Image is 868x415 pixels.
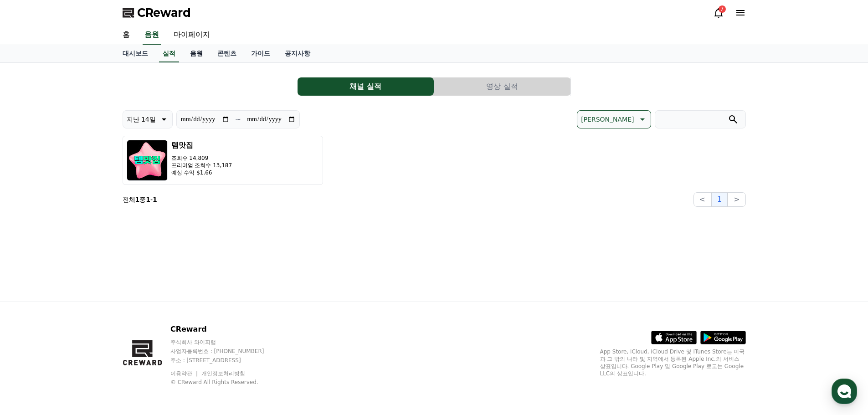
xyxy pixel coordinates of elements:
[693,192,711,207] button: <
[244,45,277,62] a: 가이드
[118,289,175,312] a: 설정
[210,45,244,62] a: 콘텐츠
[123,5,191,20] a: CReward
[201,370,245,377] a: 개인정보처리방침
[298,77,434,96] button: 채널 실적
[143,26,161,45] a: 음원
[171,140,232,151] h3: 템맛집
[171,154,232,162] p: 조회수 14,809
[115,26,137,45] a: 홈
[235,114,241,125] p: ~
[171,162,232,169] p: 프리미엄 조회수 13,187
[581,113,634,126] p: [PERSON_NAME]
[29,302,34,310] span: 홈
[123,110,173,128] button: 지난 14일
[170,324,282,335] p: CReward
[170,348,282,355] p: 사업자등록번호 : [PHONE_NUMBER]
[577,110,651,128] button: [PERSON_NAME]
[83,303,94,310] span: 대화
[719,5,726,13] div: 7
[146,196,150,203] strong: 1
[141,302,152,310] span: 설정
[159,45,179,62] a: 실적
[3,289,60,312] a: 홈
[434,77,570,96] button: 영상 실적
[170,379,282,386] p: © CReward All Rights Reserved.
[600,348,746,377] p: App Store, iCloud, iCloud Drive 및 iTunes Store는 미국과 그 밖의 나라 및 지역에서 등록된 Apple Inc.의 서비스 상표입니다. Goo...
[127,140,168,181] img: 템맛집
[123,136,323,185] button: 템맛집 조회수 14,809 프리미엄 조회수 13,187 예상 수익 $1.66
[153,196,157,203] strong: 1
[728,192,745,207] button: >
[127,113,156,126] p: 지난 14일
[135,196,140,203] strong: 1
[170,338,282,346] p: 주식회사 와이피랩
[171,169,232,176] p: 예상 수익 $1.66
[713,7,724,18] a: 7
[183,45,210,62] a: 음원
[170,357,282,364] p: 주소 : [STREET_ADDRESS]
[166,26,217,45] a: 마이페이지
[170,370,199,377] a: 이용약관
[123,195,157,204] p: 전체 중 -
[60,289,118,312] a: 대화
[115,45,155,62] a: 대시보드
[277,45,318,62] a: 공지사항
[137,5,191,20] span: CReward
[711,192,728,207] button: 1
